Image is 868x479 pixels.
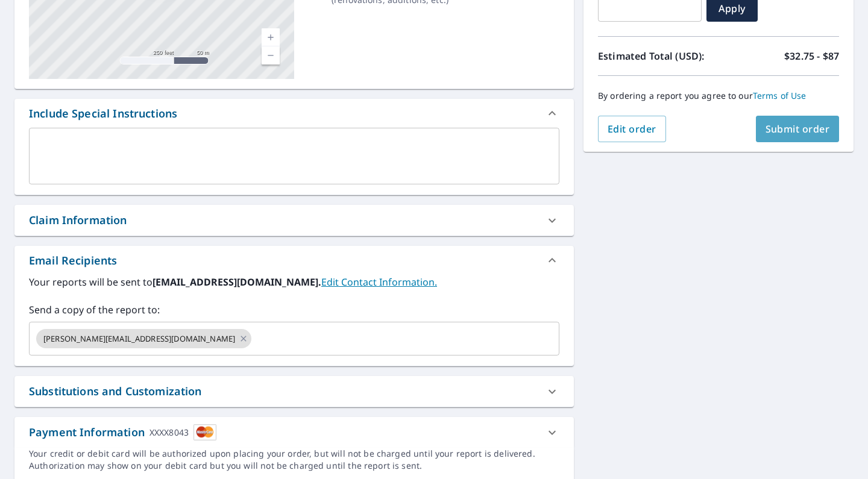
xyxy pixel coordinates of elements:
div: Email Recipients [29,252,117,269]
div: Payment Information [29,424,216,440]
button: Edit order [598,116,666,142]
a: Current Level 17, Zoom In [262,28,280,46]
div: Substitutions and Customization [14,376,574,407]
p: By ordering a report you agree to our [598,90,839,101]
span: Edit order [608,122,656,136]
div: Claim Information [29,212,127,228]
div: Include Special Instructions [14,99,574,128]
img: cardImage [193,424,216,440]
a: Current Level 17, Zoom Out [262,46,280,64]
b: [EMAIL_ADDRESS][DOMAIN_NAME]. [153,275,321,289]
p: $32.75 - $87 [784,49,839,63]
label: Your reports will be sent to [29,275,559,289]
label: Send a copy of the report to: [29,302,559,317]
div: Include Special Instructions [29,105,177,122]
div: XXXX8043 [149,424,189,440]
a: EditContactInfo [321,275,437,289]
div: Payment InformationXXXX8043cardImage [14,417,574,448]
div: Email Recipients [14,246,574,275]
div: [PERSON_NAME][EMAIL_ADDRESS][DOMAIN_NAME] [36,329,251,348]
a: Terms of Use [753,90,807,101]
div: Substitutions and Customization [29,383,202,399]
span: Apply [716,2,748,15]
span: Submit order [766,122,830,136]
span: [PERSON_NAME][EMAIL_ADDRESS][DOMAIN_NAME] [36,333,242,345]
p: Estimated Total (USD): [598,49,719,63]
div: Your credit or debit card will be authorized upon placing your order, but will not be charged unt... [29,448,559,472]
div: Claim Information [14,205,574,236]
button: Submit order [756,116,840,142]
